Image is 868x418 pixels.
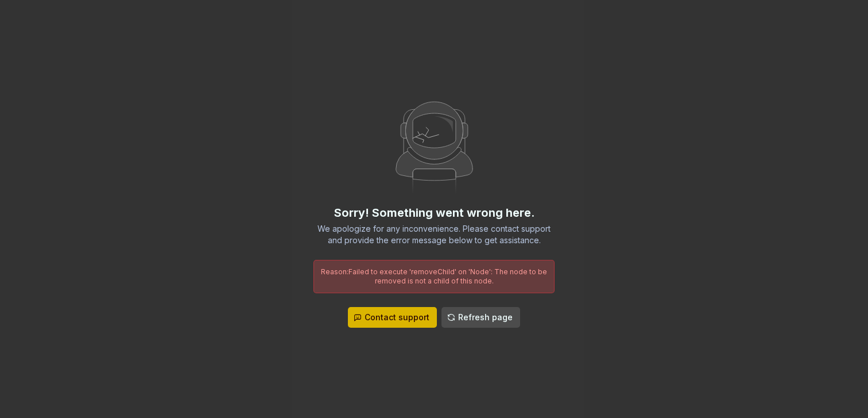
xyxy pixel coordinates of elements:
[441,307,520,328] button: Refresh page
[458,312,513,323] span: Refresh page
[313,223,555,246] div: We apologize for any inconvenience. Please contact support and provide the error message below to...
[321,267,547,285] span: Reason: Failed to execute 'removeChild' on 'Node': The node to be removed is not a child of this ...
[365,312,429,323] span: Contact support
[348,307,437,328] button: Contact support
[334,205,534,221] div: Sorry! Something went wrong here.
